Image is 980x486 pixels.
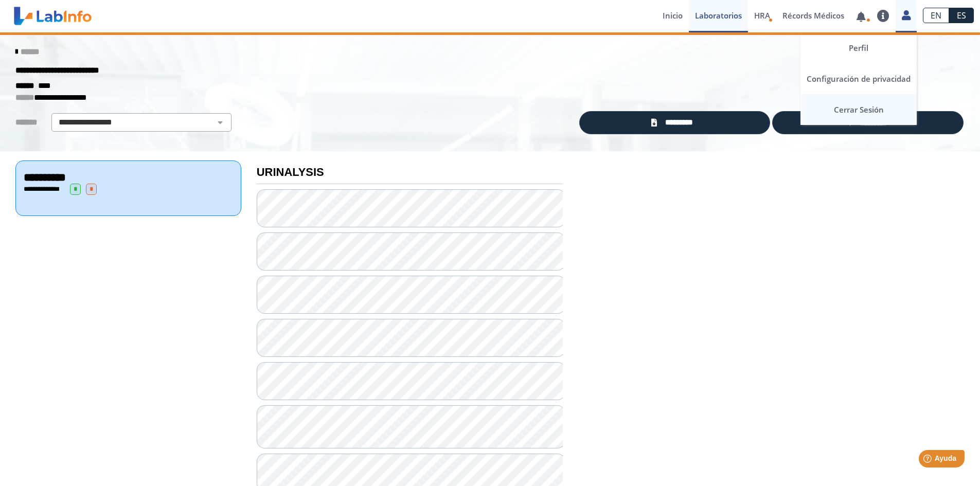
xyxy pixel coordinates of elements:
[888,446,969,475] iframe: Help widget launcher
[754,10,770,21] span: HRA
[800,94,917,125] a: Cerrar Sesión
[949,8,974,23] a: ES
[800,32,917,63] a: Perfil
[257,166,324,178] b: URINALYSIS
[800,63,917,94] a: Configuración de privacidad
[923,8,949,23] a: EN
